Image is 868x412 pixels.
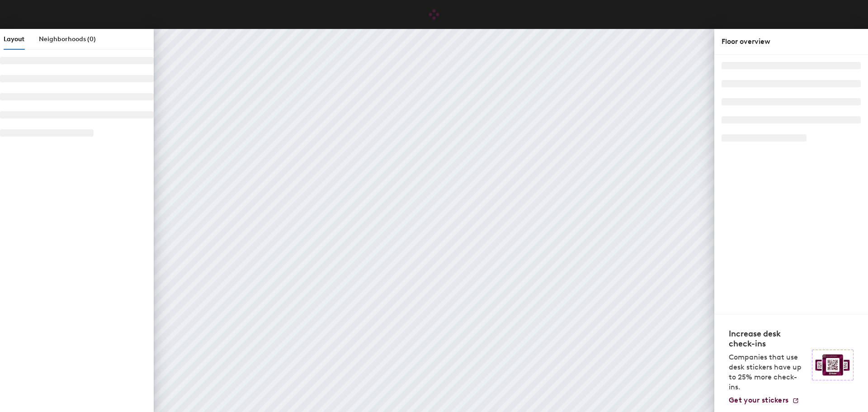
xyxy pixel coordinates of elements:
p: Companies that use desk stickers have up to 25% more check-ins. [729,352,807,392]
span: Get your stickers [729,396,788,404]
a: Get your stickers [729,396,799,405]
h4: Increase desk check-ins [729,329,807,349]
span: Neighborhoods (0) [39,35,96,43]
span: Layout [4,35,24,43]
div: Floor overview [722,36,861,47]
img: Sticker logo [812,350,854,380]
